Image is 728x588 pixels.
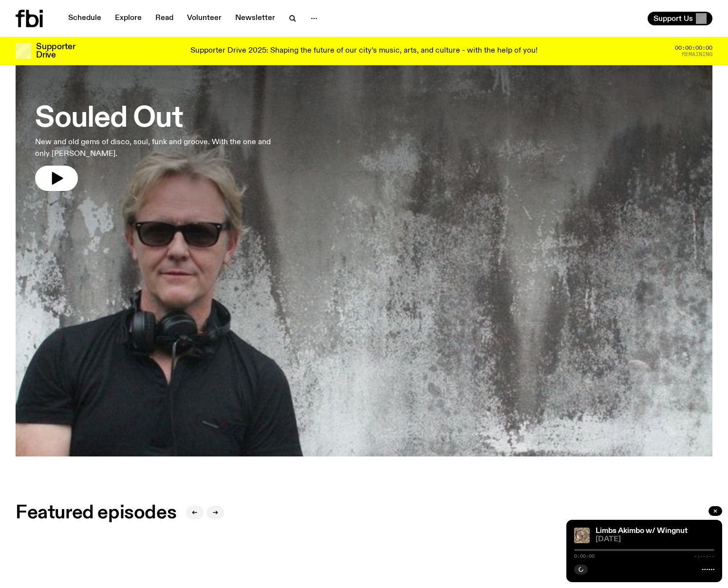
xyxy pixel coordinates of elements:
[149,12,179,25] a: Read
[35,136,284,160] p: New and old gems of disco, soul, funk and groove. With the one and only [PERSON_NAME].
[682,52,712,57] span: Remaining
[16,64,712,456] a: Stephen looks directly at the camera, wearing a black tee, black sunglasses and headphones around...
[694,554,714,559] span: -:--:--
[653,14,693,23] span: Support Us
[36,43,75,59] h3: Supporter Drive
[35,95,284,191] a: Souled OutNew and old gems of disco, soul, funk and groove. With the one and only [PERSON_NAME].
[596,536,714,543] span: [DATE]
[229,12,281,25] a: Newsletter
[62,12,107,25] a: Schedule
[109,12,148,25] a: Explore
[181,12,227,25] a: Volunteer
[16,504,176,522] h2: Featured episodes
[596,527,688,535] a: Limbs Akimbo w/ Wingnut
[190,47,538,56] p: Supporter Drive 2025: Shaping the future of our city’s music, arts, and culture - with the help o...
[648,12,712,25] button: Support Us
[35,105,284,133] h3: Souled Out
[574,554,595,559] span: 0:00:00
[675,45,712,51] span: 00:00:00:00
